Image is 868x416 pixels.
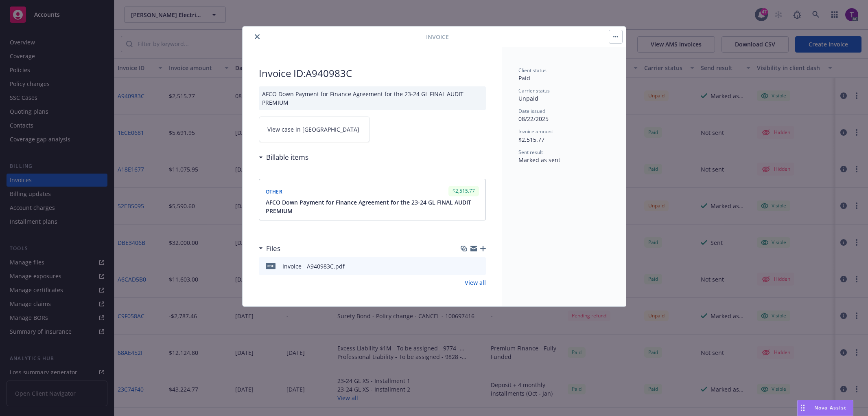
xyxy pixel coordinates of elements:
span: Client status [518,67,547,74]
button: preview file [475,262,483,271]
h3: Files [266,243,280,254]
span: View case in [GEOGRAPHIC_DATA] [267,125,359,134]
span: 08/22/2025 [518,115,549,123]
button: download file [462,262,469,271]
a: View case in [GEOGRAPHIC_DATA] [259,117,370,142]
h2: Invoice ID: A940983C [259,67,486,80]
span: Unpaid [518,95,538,102]
div: $2,515.77 [448,186,479,196]
span: Paid [518,74,530,82]
span: Date issued [518,108,545,114]
button: Nova Assist [797,400,853,416]
span: Invoice amount [518,128,553,135]
span: $2,515.77 [518,136,544,143]
a: View all [465,278,486,287]
span: Sent result [518,149,543,156]
button: AFCO Down Payment for Finance Agreement for the 23-24 GL FINAL AUDIT PREMIUM [266,198,481,215]
span: Marked as sent [518,156,560,164]
span: Nova Assist [814,404,846,411]
button: close [252,32,262,42]
span: pdf [266,263,275,269]
span: Carrier status [518,87,550,94]
span: Other [266,188,283,195]
div: AFCO Down Payment for Finance Agreement for the 23-24 GL FINAL AUDIT PREMIUM [259,86,486,110]
span: Invoice [426,33,449,41]
h3: Billable items [266,152,308,163]
div: Drag to move [798,400,808,416]
div: Invoice - A940983C.pdf [282,262,345,271]
div: Billable items [259,152,308,163]
div: Files [259,243,280,254]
